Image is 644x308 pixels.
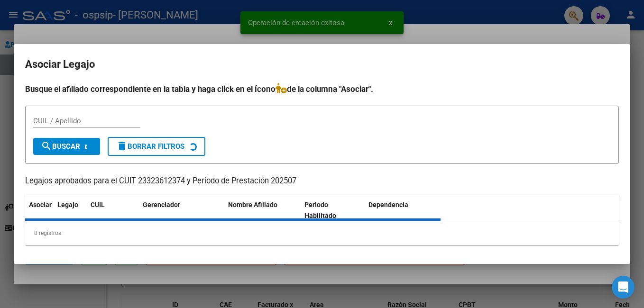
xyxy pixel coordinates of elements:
datatable-header-cell: Gerenciador [139,195,224,226]
p: Legajos aprobados para el CUIT 23323612374 y Período de Prestación 202507 [25,175,619,187]
mat-icon: search [41,140,52,152]
span: Nombre Afiliado [228,201,277,208]
span: Asociar [29,201,52,208]
h2: Asociar Legajo [25,55,619,73]
span: Periodo Habilitado [304,201,336,219]
span: CUIL [91,201,105,208]
mat-icon: delete [116,140,128,152]
datatable-header-cell: Dependencia [365,195,441,226]
div: 0 registros [25,221,619,245]
span: Dependencia [368,201,408,208]
span: Gerenciador [143,201,180,208]
button: Buscar [33,138,100,155]
h4: Busque el afiliado correspondiente en la tabla y haga click en el ícono de la columna "Asociar". [25,83,619,95]
datatable-header-cell: CUIL [87,195,139,226]
span: Buscar [41,142,80,151]
span: Legajo [57,201,78,208]
datatable-header-cell: Legajo [54,195,87,226]
datatable-header-cell: Periodo Habilitado [301,195,365,226]
span: Borrar Filtros [116,142,184,151]
datatable-header-cell: Nombre Afiliado [224,195,301,226]
div: Open Intercom Messenger [612,276,635,299]
button: Borrar Filtros [108,137,205,156]
datatable-header-cell: Asociar [25,195,54,226]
